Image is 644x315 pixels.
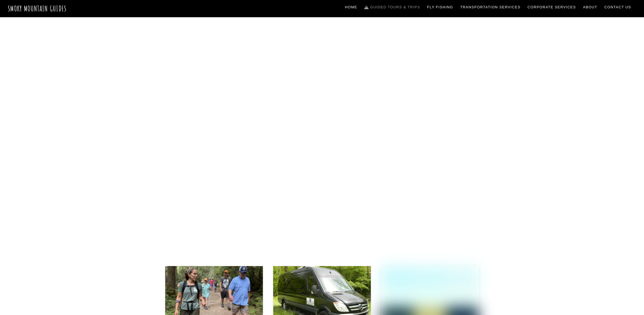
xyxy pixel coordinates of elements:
a: Smoky Mountain Guides [8,4,67,13]
a: Fly Fishing [425,1,455,13]
a: Transportation Services [458,1,522,13]
h1: The ONLY one-stop, full Service Guide Company for the Gatlinburg and [GEOGRAPHIC_DATA] side of th... [196,132,448,217]
a: About [581,1,599,13]
a: Contact Us [602,1,633,13]
a: Corporate Services [525,1,578,13]
a: Home [343,1,359,13]
span: Guided Trips & Tours [253,101,392,123]
a: Guided Tours & Trips [362,1,422,13]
